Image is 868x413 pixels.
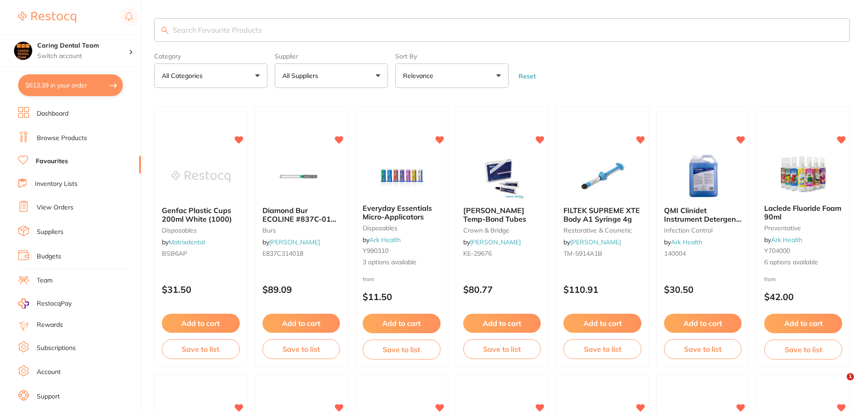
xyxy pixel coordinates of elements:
[664,314,742,333] button: Add to cart
[18,298,29,309] img: RestocqPay
[463,339,541,359] button: Save to list
[563,206,640,223] span: FILTEK SUPREME XTE Body A1 Syringe 4g
[472,154,531,199] img: Kerr Temp-Bond Tubes
[764,224,842,232] small: preventative
[403,71,437,80] p: Relevance
[162,227,240,234] small: disposables
[764,258,842,267] span: 6 options available
[162,249,187,258] span: BSB6AP
[275,63,388,88] button: All Suppliers
[262,238,320,246] span: by
[363,314,441,333] button: Add to cart
[37,299,72,308] span: RestocqPay
[573,154,632,199] img: FILTEK SUPREME XTE Body A1 Syringe 4g
[162,238,205,246] span: by
[828,373,850,395] iframe: Intercom live chat
[463,206,526,223] span: [PERSON_NAME] Temp-Bond Tubes
[18,298,72,309] a: RestocqPay
[162,314,240,333] button: Add to cart
[363,340,441,360] button: Save to list
[664,339,742,359] button: Save to list
[162,339,240,359] button: Save to list
[171,154,230,199] img: Genfac Plastic Cups 200ml White (1000)
[363,247,388,255] span: Y990310
[664,227,742,234] small: infection control
[463,206,541,223] b: Kerr Temp-Bond Tubes
[363,258,441,267] span: 3 options available
[37,228,63,237] a: Suppliers
[771,236,802,244] a: Ark Health
[262,206,336,240] span: Diamond Bur ECOLINE #837C-018 Long Cylinder FG Pack of 50
[764,292,842,302] p: $42.00
[262,314,340,333] button: Add to cart
[764,314,842,333] button: Add to cart
[363,224,441,232] small: disposables
[35,180,78,189] a: Inventory Lists
[162,206,240,223] b: Genfac Plastic Cups 200ml White (1000)
[563,249,602,258] span: TM-5914A1B
[154,63,267,88] button: All Categories
[37,52,129,61] p: Switch account
[37,321,63,330] a: Rewards
[847,373,854,380] span: 1
[169,238,205,246] a: Matrixdental
[18,74,123,96] button: $613.39 in your order
[764,236,802,244] span: by
[674,154,732,199] img: QMI Clinidet Instrument Detergent 5L
[463,227,541,234] small: crown & bridge
[671,238,702,246] a: Ark Health
[764,204,842,221] b: Laclede Fluoride Foam 90ml
[269,238,320,246] a: [PERSON_NAME]
[162,284,240,295] p: $31.50
[363,276,374,282] span: from
[470,238,521,246] a: [PERSON_NAME]
[363,204,432,221] span: Everyday Essentials Micro-Applicators
[18,12,76,23] img: Restocq Logo
[262,339,340,359] button: Save to list
[262,284,340,295] p: $89.09
[363,292,441,302] p: $11.50
[18,7,76,28] a: Restocq Logo
[774,151,833,197] img: Laclede Fluoride Foam 90ml
[369,236,401,244] a: Ark Health
[516,72,538,80] button: Reset
[563,206,641,223] b: FILTEK SUPREME XTE Body A1 Syringe 4g
[363,236,401,244] span: by
[37,252,61,261] a: Budgets
[563,314,641,333] button: Add to cart
[154,18,850,42] input: Search Favourite Products
[262,249,303,258] span: E837C314018
[37,41,129,50] h4: Caring Dental Team
[14,42,32,60] img: Caring Dental Team
[764,204,841,221] span: Laclede Fluoride Foam 90ml
[764,276,776,282] span: from
[162,206,232,223] span: Genfac Plastic Cups 200ml White (1000)
[162,71,206,80] p: All Categories
[764,340,842,360] button: Save to list
[664,249,686,258] span: 140004
[372,151,431,197] img: Everyday Essentials Micro-Applicators
[664,206,742,223] b: QMI Clinidet Instrument Detergent 5L
[664,284,742,295] p: $30.50
[563,284,641,295] p: $110.91
[570,238,621,246] a: [PERSON_NAME]
[463,284,541,295] p: $80.77
[363,204,441,221] b: Everyday Essentials Micro-Applicators
[563,238,621,246] span: by
[664,206,742,232] span: QMI Clinidet Instrument Detergent 5L
[395,53,509,60] label: Sort By
[36,157,68,166] a: Favourites
[37,276,53,285] a: Team
[37,109,68,118] a: Dashboard
[272,154,330,199] img: Diamond Bur ECOLINE #837C-018 Long Cylinder FG Pack of 50
[275,53,388,60] label: Supplier
[154,53,267,60] label: Category
[395,63,509,88] button: Relevance
[463,238,521,246] span: by
[262,206,340,223] b: Diamond Bur ECOLINE #837C-018 Long Cylinder FG Pack of 50
[37,368,61,377] a: Account
[463,249,492,258] span: KE-29676
[664,238,702,246] span: by
[37,134,87,143] a: Browse Products
[37,344,76,353] a: Subscriptions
